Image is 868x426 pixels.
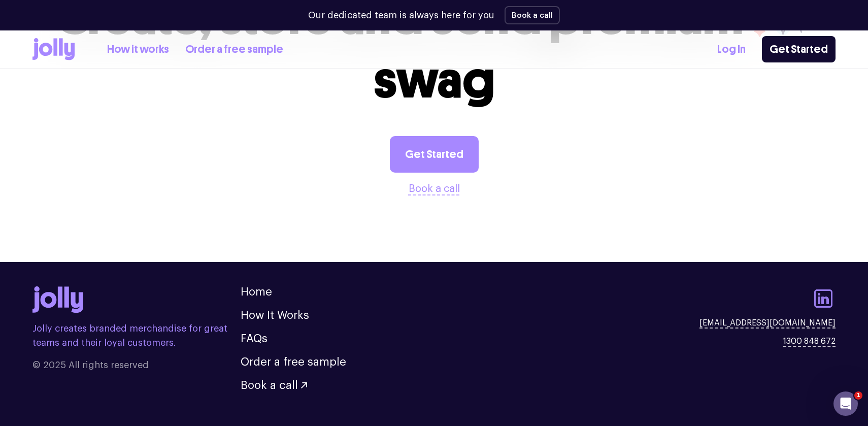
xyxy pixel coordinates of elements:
[717,41,746,58] a: Log In
[308,9,494,22] p: Our dedicated team is always here for you
[241,286,272,298] a: Home
[854,391,862,400] span: 1
[374,49,495,111] span: swag
[833,391,858,416] iframe: Intercom live chat
[32,358,241,372] span: © 2025 All rights reserved
[505,6,560,24] button: Book a call
[107,41,169,58] a: How it works
[409,181,460,197] button: Book a call
[783,335,836,347] a: 1300 848 672
[241,333,268,344] a: FAQs
[390,136,479,173] a: Get Started
[241,356,346,368] a: Order a free sample
[241,380,307,391] button: Book a call
[185,41,283,58] a: Order a free sample
[32,321,241,350] p: Jolly creates branded merchandise for great teams and their loyal customers.
[241,310,309,321] a: How It Works
[699,317,836,329] a: [EMAIL_ADDRESS][DOMAIN_NAME]
[762,36,836,62] a: Get Started
[241,380,298,391] span: Book a call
